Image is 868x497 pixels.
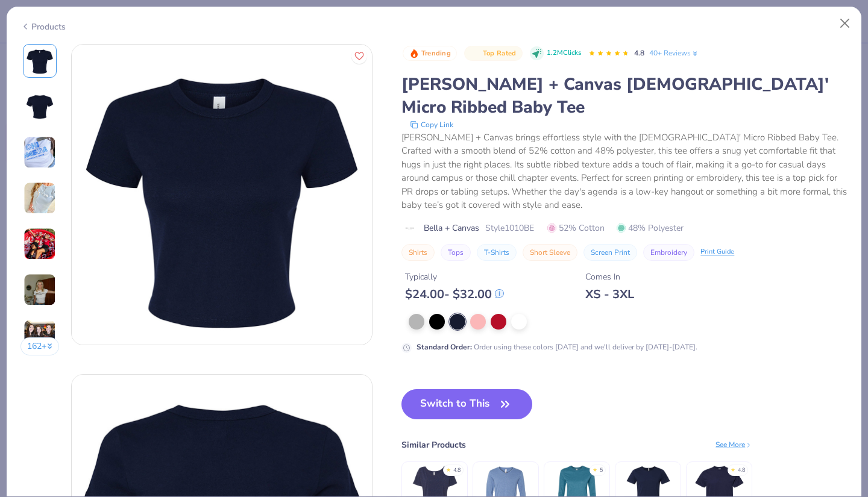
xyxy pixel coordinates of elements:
span: Trending [421,50,451,57]
button: Close [834,12,857,35]
button: Embroidery [643,244,694,261]
button: Like [351,48,367,64]
img: User generated content [24,182,56,214]
div: ★ [593,466,597,471]
div: ★ [446,466,451,471]
button: Tops [441,244,471,261]
div: ★ [731,466,735,471]
img: brand logo [401,223,418,233]
img: Trending sort [409,49,419,58]
span: 1.2M Clicks [547,48,581,58]
div: Order using these colors [DATE] and we'll deliver by [DATE]-[DATE]. [417,342,697,352]
button: copy to clipboard [406,119,457,131]
div: 4.8 [738,466,745,475]
div: Products [20,20,66,33]
button: Shirts [401,244,435,261]
img: User generated content [24,319,56,352]
div: 5 [600,466,603,475]
img: Front [72,45,372,345]
img: User generated content [24,136,56,169]
img: User generated content [24,228,56,260]
img: Front [25,46,54,75]
button: T-Shirts [477,244,517,261]
div: Typically [405,270,504,283]
div: XS - 3XL [585,287,634,302]
div: $ 24.00 - $ 32.00 [405,287,504,302]
span: Top Rated [483,50,517,57]
span: 48% Polyester [617,222,684,234]
img: Back [25,92,54,121]
div: Comes In [585,270,634,283]
div: [PERSON_NAME] + Canvas brings effortless style with the [DEMOGRAPHIC_DATA]' Micro Ribbed Baby Tee... [401,131,848,212]
div: [PERSON_NAME] + Canvas [DEMOGRAPHIC_DATA]' Micro Ribbed Baby Tee [401,73,848,119]
div: Similar Products [401,439,466,451]
button: Short Sleeve [523,244,577,261]
span: Bella + Canvas [424,222,479,234]
button: 162+ [20,337,60,355]
img: Top Rated sort [471,49,480,58]
div: 4.8 [453,466,461,475]
button: Switch to This [401,389,532,419]
div: Print Guide [700,247,734,257]
button: Badge Button [403,46,457,61]
div: See More [715,439,752,450]
a: 40+ Reviews [649,48,699,58]
span: Style 1010BE [485,222,534,234]
div: 4.8 Stars [588,44,629,63]
button: Screen Print [583,244,637,261]
button: Badge Button [464,46,522,61]
strong: Standard Order : [417,342,472,352]
img: User generated content [24,274,56,306]
span: 52% Cotton [547,222,605,234]
span: 4.8 [634,48,644,58]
